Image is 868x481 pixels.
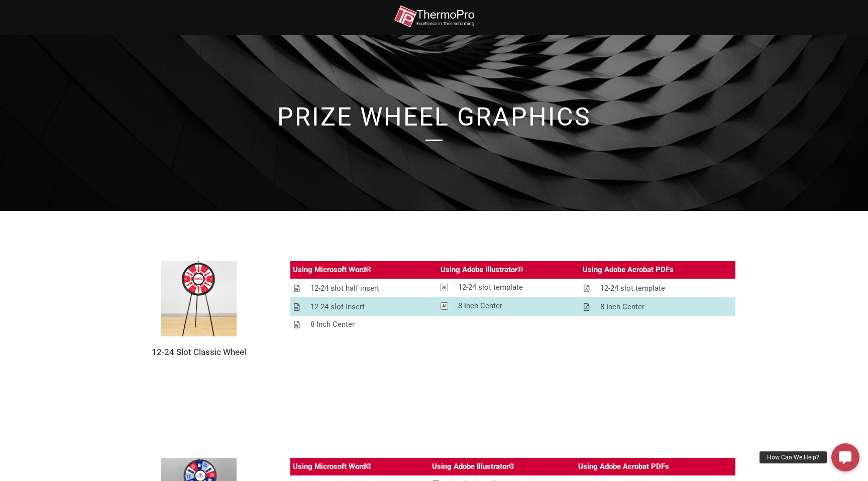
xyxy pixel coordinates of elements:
div: 8 Inch Center [600,301,644,313]
div: 8 Inch Center [458,300,502,312]
a: 8 Inch Center [438,297,580,315]
a: 8 Inch Center [580,298,735,316]
a: 12-24 slot template [580,280,735,297]
div: How Can We Help? [759,451,827,463]
a: How Can We Help? [831,443,859,471]
div: 12-24 slot template [458,281,523,294]
div: Using Microsoft Word® [293,460,372,473]
div: Using Adobe Illustrator® [441,264,523,276]
h2: 12-24 Slot Classic Wheel [133,346,265,357]
div: Using Adobe Acrobat PDFs [583,264,674,276]
a: 8 Inch Center [290,316,438,333]
div: 8 Inch Center [310,318,355,331]
div: Using Microsoft Word® [293,264,372,276]
a: 12-24 slot Insert [290,298,438,316]
div: 12-24 slot template [600,282,665,295]
div: Using Adobe Acrobat PDFs [578,460,669,473]
h1: prize Wheel Graphics [148,104,720,130]
div: 12-24 slot Insert [310,301,365,313]
a: 12-24 slot half insert [290,280,438,297]
a: 12-24 slot template [438,279,580,296]
div: 12-24 slot half insert [310,282,379,295]
img: thermopro-logo-non-iso [394,5,474,28]
div: Using Adobe Illustrator® [432,460,515,473]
